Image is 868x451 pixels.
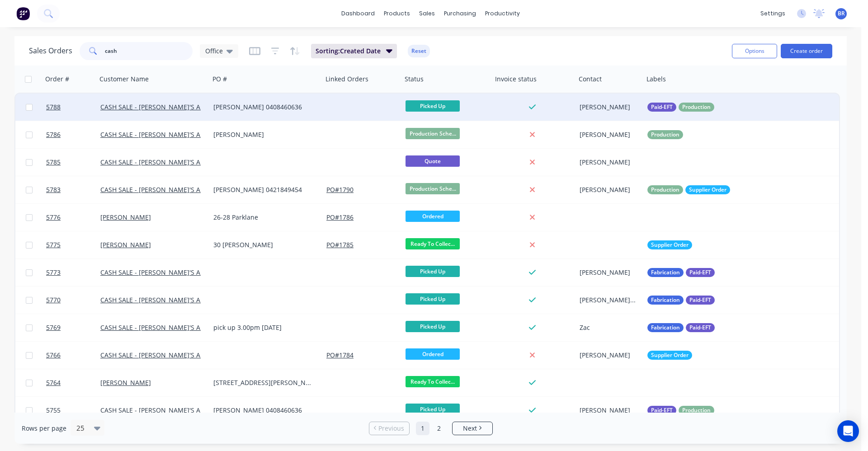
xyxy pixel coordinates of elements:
span: 5776 [46,213,61,222]
div: [PERSON_NAME] [580,351,637,360]
span: 5773 [46,268,61,277]
button: FabricationPaid-EFT [647,268,715,277]
button: PO#1784 [326,351,354,360]
span: Paid-EFT [689,296,711,305]
span: Sorting: Created Date [316,47,381,56]
div: Contact [579,75,602,84]
a: 5786 [46,121,100,148]
a: 5769 [46,314,100,341]
div: [STREET_ADDRESS][PERSON_NAME] [213,378,314,387]
a: [PERSON_NAME] [100,240,151,249]
button: Production [647,130,683,139]
a: 5775 [46,231,100,258]
span: Rows per page [22,424,66,433]
span: Production [651,130,679,139]
button: Supplier Order [647,240,692,249]
div: Order # [45,75,69,84]
a: CASH SALE - [PERSON_NAME]'S ACCOUNT [100,296,226,304]
span: Office [205,46,223,56]
a: CASH SALE - [PERSON_NAME]'S ACCOUNT [100,268,226,277]
a: 5785 [46,149,100,176]
span: Paid-EFT [689,323,711,332]
div: [PERSON_NAME] 0408460636 [213,406,314,415]
span: 5785 [46,158,61,167]
span: 5770 [46,296,61,305]
a: Next page [453,424,492,433]
div: [PERSON_NAME] [580,158,637,167]
span: Production [682,103,711,112]
button: Reset [408,45,430,57]
div: [PERSON_NAME] [580,130,637,139]
span: 5766 [46,351,61,360]
div: [PERSON_NAME] [580,185,637,194]
ul: Pagination [365,422,496,435]
div: [PERSON_NAME] [580,103,637,112]
div: sales [415,7,439,20]
div: [PERSON_NAME] [213,130,314,139]
span: Previous [378,424,404,433]
a: [PERSON_NAME] [100,213,151,221]
span: Ordered [406,211,460,222]
span: Production [682,406,711,415]
div: Customer Name [99,75,149,84]
span: Production Sche... [406,128,460,139]
span: Picked Up [406,404,460,415]
span: Paid-EFT [651,406,673,415]
span: Paid-EFT [651,103,673,112]
button: Supplier Order [647,351,692,360]
div: [PERSON_NAME] [580,406,637,415]
a: 5773 [46,259,100,286]
a: 5766 [46,342,100,369]
div: Linked Orders [325,75,368,84]
a: Previous page [369,424,409,433]
span: Production [651,185,679,194]
span: Picked Up [406,321,460,332]
span: Fabrication [651,323,680,332]
div: Zac [580,323,637,332]
a: CASH SALE - [PERSON_NAME]'S ACCOUNT [100,185,226,194]
a: CASH SALE - [PERSON_NAME]'S ACCOUNT [100,103,226,111]
button: Create order [781,44,832,58]
input: Search... [105,42,193,60]
div: [PERSON_NAME] Park [580,296,637,305]
span: 5764 [46,378,61,387]
button: Paid-EFTProduction [647,103,714,112]
span: 5786 [46,130,61,139]
div: Invoice status [495,75,537,84]
button: PO#1786 [326,213,354,222]
span: Ordered [406,348,460,360]
span: Picked Up [406,100,460,112]
a: 5776 [46,204,100,231]
span: Ready To Collec... [406,238,460,249]
button: FabricationPaid-EFT [647,296,715,305]
a: CASH SALE - [PERSON_NAME]'S ACCOUNT [100,158,226,166]
a: CASH SALE - [PERSON_NAME]'S ACCOUNT [100,323,226,332]
span: Picked Up [406,266,460,277]
div: products [379,7,415,20]
a: CASH SALE - [PERSON_NAME]'S ACCOUNT [100,351,226,359]
button: Sorting:Created Date [311,44,397,58]
a: 5764 [46,369,100,396]
div: [PERSON_NAME] [580,268,637,277]
div: 26-28 Parklane [213,213,314,222]
span: Next [463,424,477,433]
div: pick up 3.00pm [DATE] [213,323,314,332]
span: Fabrication [651,296,680,305]
a: 5788 [46,94,100,121]
span: 5755 [46,406,61,415]
span: BR [838,9,845,18]
div: 30 [PERSON_NAME] [213,240,314,249]
a: 5755 [46,397,100,424]
span: 5775 [46,240,61,249]
a: 5770 [46,287,100,314]
button: Paid-EFTProduction [647,406,714,415]
div: [PERSON_NAME] 0421849454 [213,185,314,194]
div: productivity [481,7,524,20]
span: Production Sche... [406,183,460,194]
button: PO#1785 [326,240,354,249]
div: Open Intercom Messenger [837,420,859,442]
div: PO # [212,75,227,84]
span: 5788 [46,103,61,112]
span: Ready To Collec... [406,376,460,387]
h1: Sales Orders [29,47,72,55]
